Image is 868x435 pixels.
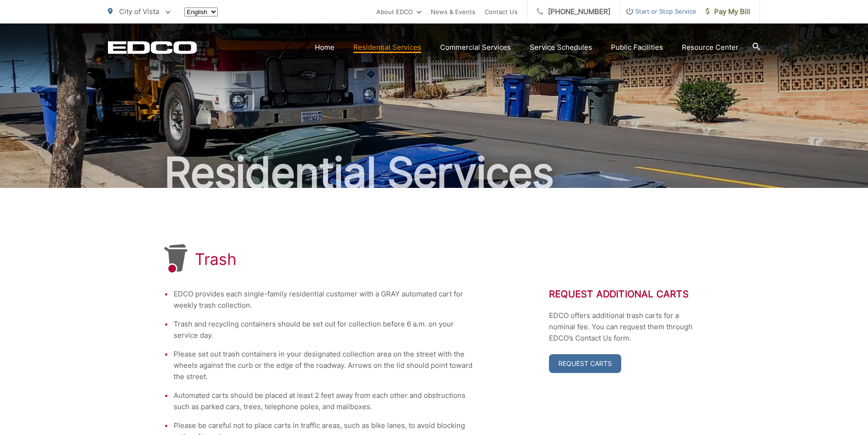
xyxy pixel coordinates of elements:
[431,6,475,17] a: News & Events
[119,7,159,16] span: City of Vista
[376,6,421,17] a: About EDCO
[174,349,474,382] li: Please set out trash containers in your designated collection area on the street with the wheels ...
[706,6,750,17] span: Pay My Bill
[174,288,474,311] li: EDCO provides each single-family residential customer with a GRAY automated cart for weekly trash...
[174,390,474,412] li: Automated carts should be placed at least 2 feet away from each other and obstructions such as pa...
[611,42,663,53] a: Public Facilities
[682,42,739,53] a: Resource Center
[549,310,704,344] p: EDCO offers additional trash carts for a nominal fee. You can request them through EDCO’s Contact...
[440,42,511,53] a: Commercial Services
[174,318,474,341] li: Trash and recycling containers should be set out for collection before 6 a.m. on your service day.
[184,8,218,16] select: Select a language
[530,42,592,53] a: Service Schedules
[485,6,518,17] a: Contact Us
[108,149,760,196] h2: Residential Services
[108,41,197,54] a: EDCD logo. Return to the homepage.
[353,42,421,53] a: Residential Services
[549,354,621,373] a: Request Carts
[195,250,236,269] h1: Trash
[549,288,704,300] h2: Request Additional Carts
[315,42,335,53] a: Home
